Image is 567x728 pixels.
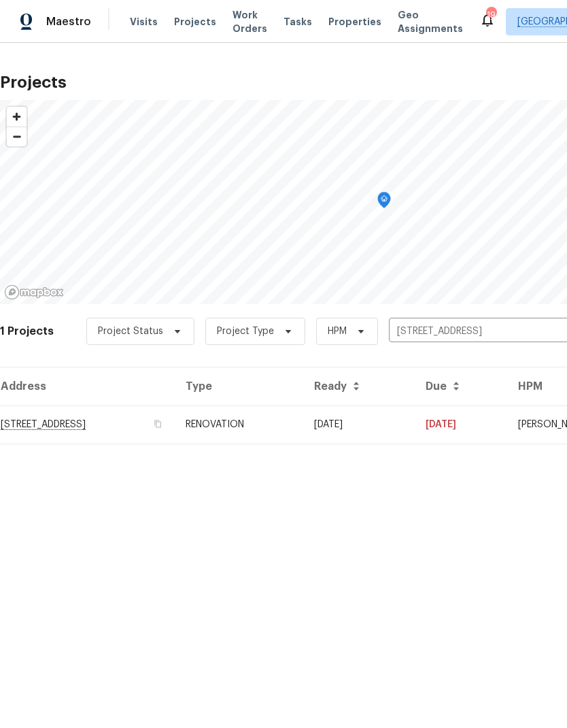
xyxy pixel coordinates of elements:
[377,192,391,213] div: Map marker
[415,367,507,406] th: Due
[46,15,91,29] span: Maestro
[130,15,158,29] span: Visits
[303,406,415,444] td: Acq COE 2025-07-29T00:00:00.000Z
[4,284,64,300] a: Mapbox homepage
[217,325,274,338] span: Project Type
[415,406,507,444] td: [DATE]
[303,367,415,406] th: Ready
[233,8,267,35] span: Work Orders
[328,15,381,29] span: Properties
[283,17,312,27] span: Tasks
[398,8,463,35] span: Geo Assignments
[152,418,164,430] button: Copy Address
[98,325,163,338] span: Project Status
[7,107,27,127] button: Zoom in
[328,325,347,338] span: HPM
[175,406,303,444] td: RENOVATION
[389,321,545,342] input: Search projects
[175,367,303,406] th: Type
[174,15,216,29] span: Projects
[7,127,27,146] button: Zoom out
[7,127,27,146] span: Zoom out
